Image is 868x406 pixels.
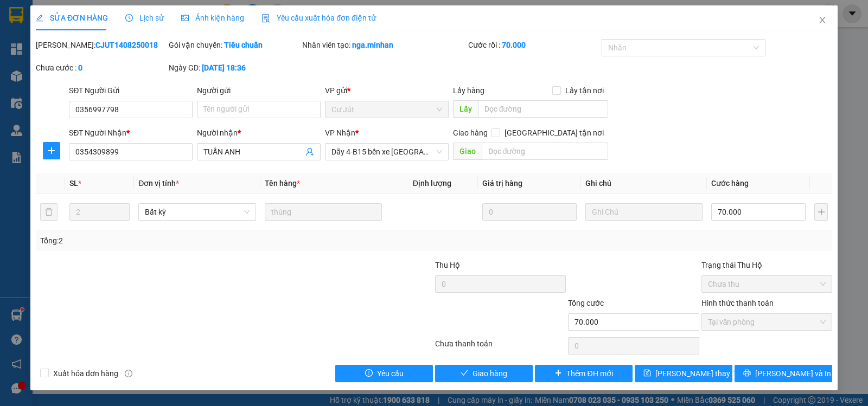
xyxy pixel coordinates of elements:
[461,369,468,378] span: check
[36,14,43,22] span: edit
[335,365,433,382] button: exclamation-circleYêu cầu
[95,41,158,49] b: CJUT1408250018
[561,85,608,96] span: Lấy tận nơi
[43,142,60,159] button: plus
[49,368,123,379] span: Xuất hóa đơn hàng
[453,100,478,118] span: Lấy
[78,63,82,72] b: 0
[535,365,633,382] button: plusThêm ĐH mới
[265,203,382,221] input: VD: Bàn, Ghế
[701,259,832,271] div: Trạng thái Thu Hộ
[434,338,567,357] div: Chưa thanh toán
[331,101,442,118] span: Cư Jút
[500,127,608,139] span: [GEOGRAPHIC_DATA] tận nơi
[197,127,321,139] div: Người nhận
[169,39,299,51] div: Gói vận chuyển:
[69,127,193,139] div: SĐT Người Nhận
[708,314,826,330] span: Tại văn phòng
[331,144,442,160] span: Dãy 4-B15 bến xe Miền Đông
[202,63,246,72] b: [DATE] 18:36
[325,85,449,96] div: VP gửi
[435,261,460,269] span: Thu Hộ
[69,85,193,96] div: SĐT Người Gửi
[482,143,609,160] input: Dọc đường
[125,14,164,22] span: Lịch sử
[585,203,703,221] input: Ghi Chú
[566,368,612,379] span: Thêm ĐH mới
[305,147,314,156] span: user-add
[265,179,300,188] span: Tên hàng
[735,365,832,382] button: printer[PERSON_NAME] và In
[701,299,774,307] label: Hình thức thanh toán
[224,41,263,49] b: Tiêu chuẩn
[708,276,826,292] span: Chưa thu
[325,128,355,137] span: VP Nhận
[40,235,336,247] div: Tổng: 2
[581,173,707,194] th: Ghi chú
[554,369,562,378] span: plus
[502,41,526,49] b: 70.000
[635,365,732,382] button: save[PERSON_NAME] thay đổi
[377,368,404,379] span: Yêu cầu
[197,85,321,96] div: Người gửi
[125,14,133,22] span: clock-circle
[814,203,828,221] button: plus
[43,146,60,155] span: plus
[453,143,482,160] span: Giao
[568,299,604,307] span: Tổng cước
[261,14,376,22] span: Yêu cầu xuất hóa đơn điện tử
[69,179,78,188] span: SL
[145,204,249,220] span: Bất kỳ
[743,369,751,378] span: printer
[169,62,299,74] div: Ngày GD:
[711,179,749,188] span: Cước hàng
[755,368,831,379] span: [PERSON_NAME] và In
[478,100,609,118] input: Dọc đường
[473,368,507,379] span: Giao hàng
[40,203,58,221] button: delete
[468,39,599,51] div: Cước rồi :
[807,5,838,36] button: Close
[643,369,651,378] span: save
[818,16,827,24] span: close
[435,365,533,382] button: checkGiao hàng
[413,179,451,188] span: Định lượng
[125,370,132,377] span: info-circle
[138,179,179,188] span: Đơn vị tính
[36,14,108,22] span: SỬA ĐƠN HÀNG
[352,41,393,49] b: nga.minhan
[482,179,522,188] span: Giá trị hàng
[36,39,167,51] div: [PERSON_NAME]:
[482,203,577,221] input: 0
[181,14,189,22] span: picture
[365,369,373,378] span: exclamation-circle
[453,86,484,95] span: Lấy hàng
[36,62,167,74] div: Chưa cước :
[261,14,270,23] img: icon
[453,128,488,137] span: Giao hàng
[655,368,742,379] span: [PERSON_NAME] thay đổi
[302,39,467,51] div: Nhân viên tạo:
[181,14,244,22] span: Ảnh kiện hàng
